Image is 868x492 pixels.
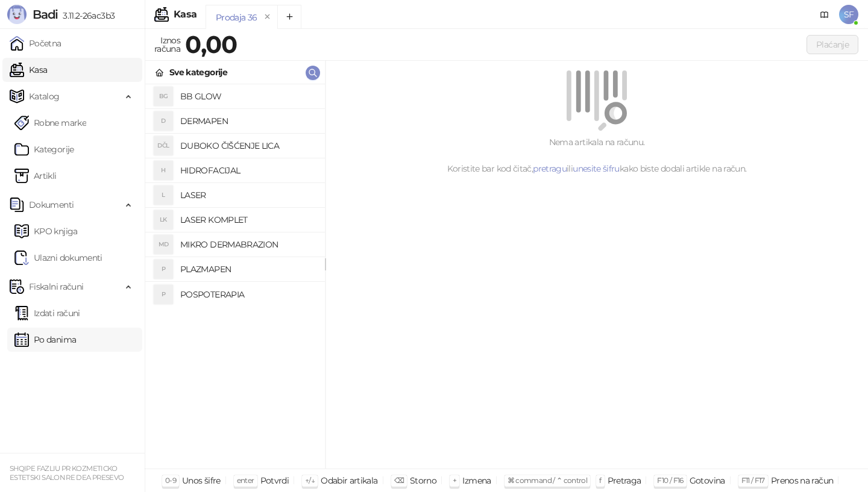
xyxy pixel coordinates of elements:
div: Prenos na račun [771,473,833,488]
a: pretragu [533,163,567,174]
small: SHQIPE FAZLIU PR KOZMETICKO ESTETSKI SALON RE DEA PRESEVO [10,464,124,482]
div: Nema artikala na računu. Koristite bar kod čitač, ili kako biste dodali artikle na račun. [340,135,854,175]
div: H [154,161,173,180]
div: P [154,260,173,279]
div: grid [145,84,325,469]
span: Fiskalni računi [29,275,83,299]
h4: DUBOKO ČIŠĆENJE LICA [180,136,315,155]
h4: LASER [180,185,315,205]
span: Katalog [29,84,60,108]
div: DČL [154,136,173,155]
h4: POSPOTERAPIA [180,285,315,304]
span: ↑/↓ [305,476,315,485]
a: Početna [10,31,61,55]
a: Kasa [10,58,47,82]
a: Robne marke [14,111,86,135]
strong: 0,00 [185,30,237,59]
span: ⌫ [394,476,404,485]
div: BG [154,87,173,106]
span: Badi [33,7,58,22]
div: Izmena [462,473,491,488]
button: Plaćanje [807,35,858,54]
h4: DERMAPEN [180,111,315,131]
div: D [154,111,173,131]
h4: PLAZMAPEN [180,260,315,279]
button: Add tab [277,5,301,29]
a: Po danima [14,328,76,352]
div: L [154,185,173,205]
div: Prodaja 36 [216,11,257,24]
div: Kasa [174,10,197,19]
span: 3.11.2-26ac3b3 [58,10,115,21]
div: Iznos računa [152,33,183,57]
div: MD [154,235,173,254]
a: Dokumentacija [815,5,834,24]
span: enter [237,476,254,485]
a: Ulazni dokumentiUlazni dokumenti [14,246,102,270]
div: Odabir artikala [321,473,377,488]
span: SF [839,5,858,24]
a: Izdati računi [14,301,80,325]
div: Unos šifre [182,473,221,488]
a: ArtikliArtikli [14,164,57,188]
img: Logo [7,5,27,24]
span: f [599,476,601,485]
h4: MIKRO DERMABRAZION [180,235,315,254]
div: Sve kategorije [169,66,227,79]
button: remove [260,12,275,22]
span: F10 / F16 [657,476,683,485]
span: 0-9 [165,476,176,485]
h4: LASER KOMPLET [180,210,315,229]
div: Potvrdi [260,473,289,488]
span: + [453,476,456,485]
a: unesite šifru [573,163,620,174]
div: Pretraga [608,473,641,488]
h4: HIDROFACIJAL [180,161,315,180]
div: P [154,285,173,304]
span: ⌘ command / ⌃ control [508,476,588,485]
div: Storno [410,473,436,488]
div: Gotovina [690,473,725,488]
span: Dokumenti [29,193,74,217]
a: Kategorije [14,137,74,161]
div: LK [154,210,173,229]
h4: BB GLOW [180,87,315,106]
a: KPO knjigaKPO knjiga [14,219,78,243]
span: F11 / F17 [741,476,765,485]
